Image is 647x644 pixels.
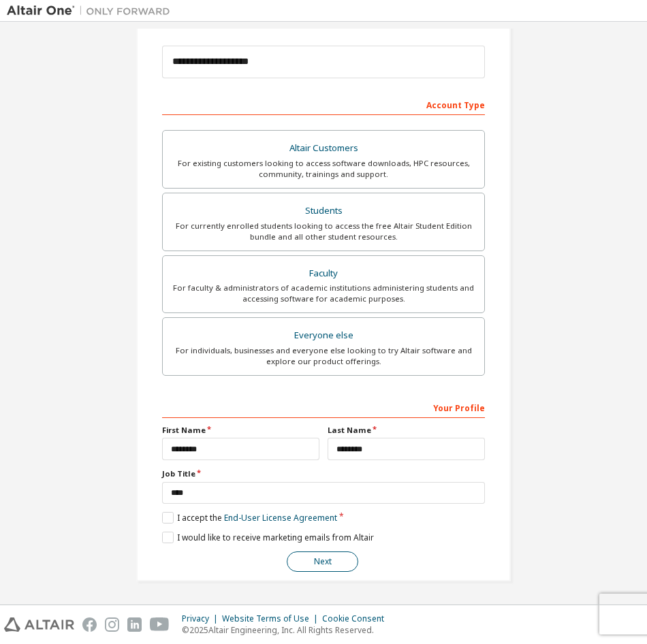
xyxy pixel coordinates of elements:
div: Cookie Consent [322,613,392,624]
img: linkedin.svg [127,617,142,632]
label: I would like to receive marketing emails from Altair [162,532,374,543]
div: For currently enrolled students looking to access the free Altair Student Edition bundle and all ... [171,221,476,242]
div: Students [171,202,476,221]
img: altair_logo.svg [4,617,74,632]
img: facebook.svg [82,617,97,632]
img: youtube.svg [150,617,170,632]
div: Website Terms of Use [222,613,322,624]
a: End-User License Agreement [224,512,337,524]
img: instagram.svg [105,617,119,632]
div: Privacy [182,613,222,624]
img: Altair One [7,4,177,18]
div: Your Profile [162,396,485,418]
div: Everyone else [171,326,476,345]
label: I accept the [162,512,337,524]
div: For individuals, businesses and everyone else looking to try Altair software and explore our prod... [171,345,476,367]
div: Account Type [162,93,485,115]
button: Next [287,551,358,572]
div: For faculty & administrators of academic institutions administering students and accessing softwa... [171,283,476,304]
label: Job Title [162,468,485,479]
label: First Name [162,425,319,436]
div: Faculty [171,264,476,283]
div: For existing customers looking to access software downloads, HPC resources, community, trainings ... [171,158,476,180]
p: © 2025 Altair Engineering, Inc. All Rights Reserved. [182,624,392,636]
div: Altair Customers [171,139,476,158]
label: Last Name [328,425,485,436]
